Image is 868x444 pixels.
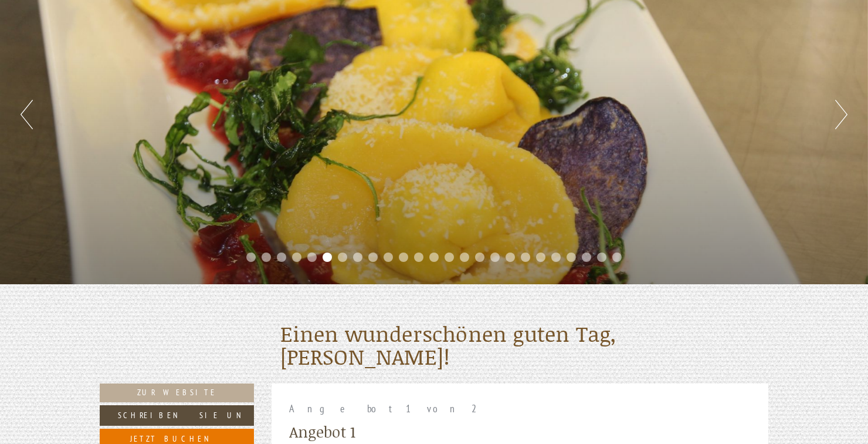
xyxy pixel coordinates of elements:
div: Angebot 1 [289,421,356,443]
h1: Einen wunderschönen guten Tag, [PERSON_NAME]! [280,322,760,369]
button: Next [835,100,847,129]
button: Previous [21,100,33,129]
span: Angebot 1 von 2 [289,402,484,415]
a: Zur Website [100,384,254,402]
a: Schreiben Sie uns [100,405,254,426]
